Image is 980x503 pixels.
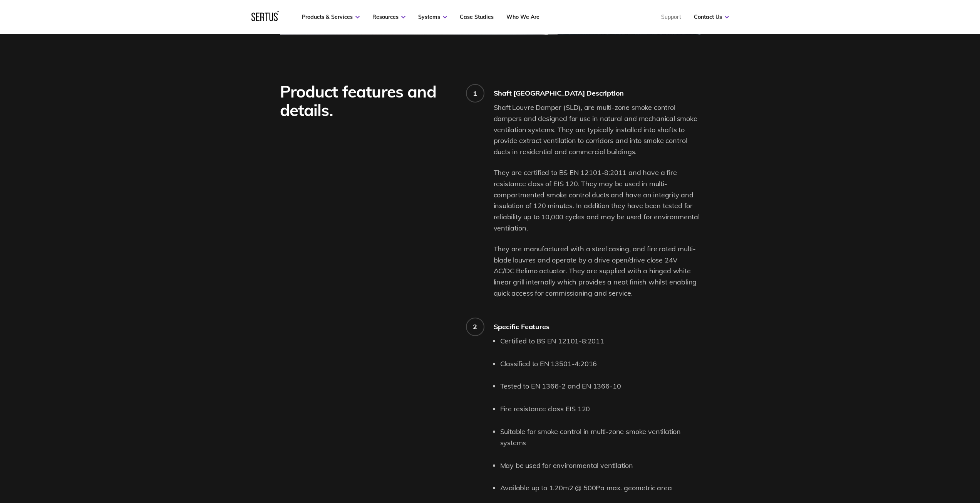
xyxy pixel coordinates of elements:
li: Suitable for smoke control in multi-zone smoke ventilation systems [500,426,700,449]
iframe: Chat Widget [841,414,980,503]
a: Products & Services [302,13,360,20]
div: 2 [473,322,477,331]
li: Classified to EN 13501-4:2016 [500,358,700,370]
div: Specific Features [494,322,700,331]
div: Product features and details. [280,82,455,119]
li: Available up to 1.20m2 @ 500Pa max. geometric area [500,483,700,494]
p: They are manufactured with a steel casing, and fire rated multi-blade louvres and operate by a dr... [494,244,700,299]
a: Case Studies [460,13,494,20]
li: Tested to EN 1366-2 and EN 1366-10 [500,381,700,392]
p: They are certified to BS EN 12101-8:2011 and have a fire resistance class of EIS 120. They may be... [494,167,700,234]
li: May be used for environmental ventilation [500,460,700,471]
li: Certified to BS EN 12101-8:2011 [500,336,700,347]
div: 1 [473,89,477,98]
a: Resources [372,13,405,20]
p: Shaft Louvre Damper (SLD), are multi-zone smoke control dampers and designed for use in natural a... [494,102,700,158]
div: Shaft [GEOGRAPHIC_DATA] Description [494,89,700,98]
a: Contact Us [694,13,729,20]
li: Fire resistance class EIS 120 [500,404,700,415]
a: Who We Are [506,13,539,20]
a: Support [661,13,681,20]
a: Systems [418,13,447,20]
